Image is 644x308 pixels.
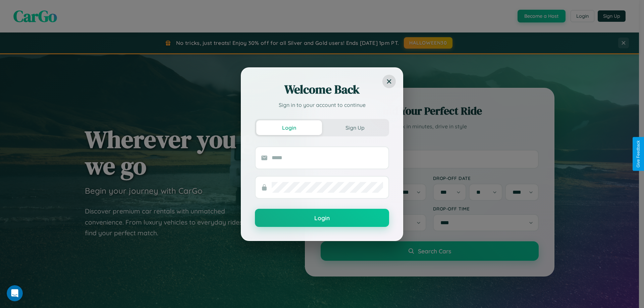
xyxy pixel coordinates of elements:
[255,209,389,227] button: Login
[256,120,322,135] button: Login
[636,140,641,168] div: Give Feedback
[255,101,389,109] p: Sign in to your account to continue
[255,81,389,98] h2: Welcome Back
[322,120,388,135] button: Sign Up
[7,285,23,301] iframe: Intercom live chat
